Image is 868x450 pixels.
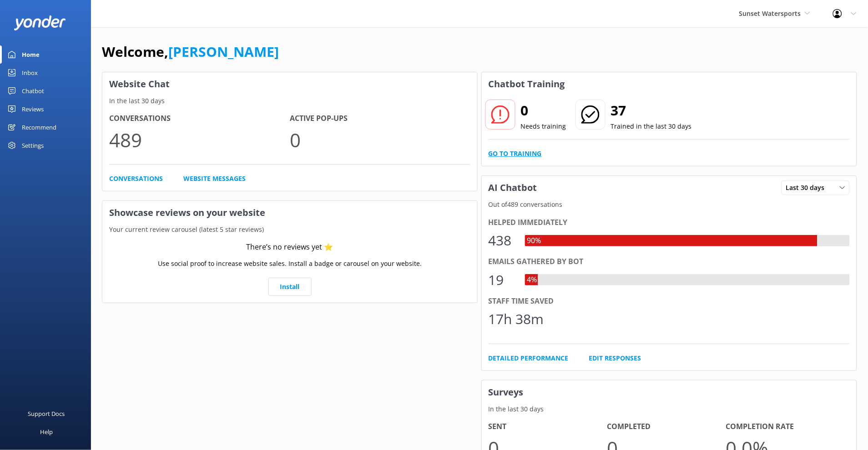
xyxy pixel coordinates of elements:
[489,308,544,330] div: 17h 38m
[489,269,516,291] div: 19
[40,423,53,441] div: Help
[102,72,477,96] h3: Website Chat
[786,183,830,193] span: Last 30 days
[22,45,40,64] div: Home
[489,421,607,433] h4: Sent
[521,100,566,121] h2: 0
[109,174,163,184] a: Conversations
[489,149,542,159] a: Go to Training
[168,42,279,61] a: [PERSON_NAME]
[489,230,516,251] div: 438
[22,100,44,118] div: Reviews
[109,125,290,155] p: 489
[611,100,692,121] h2: 37
[482,72,572,96] h3: Chatbot Training
[489,217,850,229] div: Helped immediately
[102,201,477,225] h3: Showcase reviews on your website
[482,200,857,210] p: Out of 489 conversations
[739,9,801,18] span: Sunset Watersports
[268,278,312,296] a: Install
[482,404,857,414] p: In the last 30 days
[525,235,544,247] div: 90%
[607,421,726,433] h4: Completed
[28,405,65,423] div: Support Docs
[525,274,540,286] div: 4%
[247,241,333,253] div: There’s no reviews yet ⭐
[482,176,544,200] h3: AI Chatbot
[102,225,477,235] p: Your current review carousel (latest 5 star reviews)
[22,118,56,136] div: Recommend
[183,174,246,184] a: Website Messages
[102,41,279,63] h1: Welcome,
[22,136,44,155] div: Settings
[589,353,641,363] a: Edit Responses
[489,295,850,307] div: Staff time saved
[611,121,692,131] p: Trained in the last 30 days
[489,256,850,268] div: Emails gathered by bot
[521,121,566,131] p: Needs training
[290,125,470,155] p: 0
[489,353,569,363] a: Detailed Performance
[14,15,66,30] img: yonder-white-logo.png
[22,82,44,100] div: Chatbot
[726,421,844,433] h4: Completion Rate
[482,380,857,404] h3: Surveys
[102,96,477,106] p: In the last 30 days
[158,259,422,269] p: Use social proof to increase website sales. Install a badge or carousel on your website.
[290,113,470,125] h4: Active Pop-ups
[22,64,38,82] div: Inbox
[109,113,290,125] h4: Conversations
